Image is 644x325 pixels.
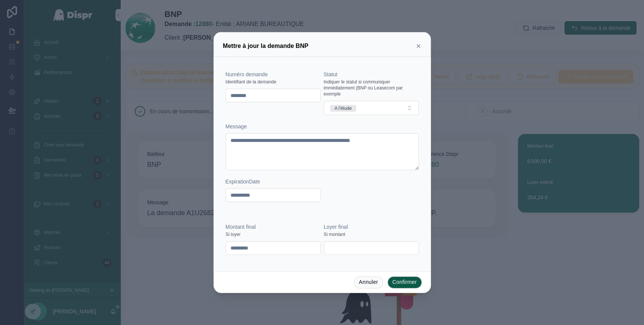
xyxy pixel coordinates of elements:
button: Confirmer [387,276,422,288]
span: Loyer final [324,224,348,230]
span: Si loyer [226,231,241,237]
div: A l'étude [335,105,352,112]
span: Message [226,123,247,129]
span: Statut [324,71,338,77]
span: Indiquer le statut si communiquer immédiatement (BNP ou Leasecom par exemple [324,79,419,97]
span: Identifiant de la demande [226,79,277,85]
span: Numéro demande [226,71,268,77]
button: Annuler [354,276,383,288]
button: Select Button [324,101,419,115]
span: Montant final [226,224,256,230]
h3: Mettre à jour la demande BNP [223,42,309,51]
span: Si montant [324,231,345,237]
span: ExpirationDate [226,179,260,185]
iframe: Intercom live chat [618,299,636,317]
